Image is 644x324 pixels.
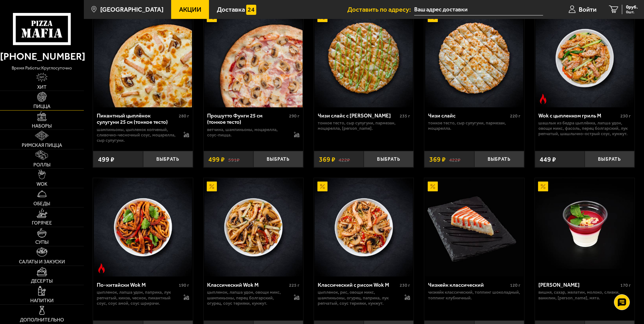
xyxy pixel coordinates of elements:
span: 235 г [400,113,410,119]
span: Супы [35,240,49,245]
div: По-китайски Wok M [97,282,177,288]
p: цыпленок, рис, овощи микс, шампиньоны, огурец, паприка, лук репчатый, соус терияки, кунжут. [318,290,398,306]
button: Выбрать [585,151,635,167]
button: Выбрать [364,151,414,167]
div: Прошутто Фунги 25 см (тонкое тесто) [207,112,287,125]
img: Прошутто Фунги 25 см (тонкое тесто) [204,9,303,107]
img: Акционный [428,182,438,192]
span: Доставка [217,6,245,13]
span: 499 ₽ [98,155,114,163]
div: Классический Wok M [207,282,287,288]
input: Ваш адрес доставки [414,4,543,15]
img: Панна Котта [536,178,634,277]
p: ветчина, шампиньоны, моцарелла, соус-пицца. [207,127,287,138]
a: АкционныйКлассический Wok M [204,178,303,277]
img: Острое блюдо [538,94,548,104]
img: Акционный [207,182,217,192]
span: Напитки [30,298,54,303]
span: 0 руб. [626,5,638,9]
span: Десерты [31,279,53,284]
button: Выбрать [253,151,303,167]
span: 369 ₽ [319,155,335,163]
div: Чизкейк классический [428,282,508,288]
span: Хит [37,85,47,90]
a: Острое блюдоWok с цыпленком гриль M [535,9,635,107]
span: 280 г [179,113,189,119]
p: Чизкейк классический, топпинг шоколадный, топпинг клубничный. [428,290,520,300]
img: Пикантный цыплёнок сулугуни 25 см (тонкое тесто) [94,9,192,107]
a: АкционныйЧизкейк классический [424,178,524,277]
span: 170 г [620,283,631,288]
img: Классический с рисом Wok M [315,178,413,277]
a: АкционныйЧизи слайс [424,9,524,107]
span: Пицца [33,104,50,109]
p: тонкое тесто, сыр сулугуни, пармезан, моцарелла, [PERSON_NAME]. [318,120,410,131]
img: По-китайски Wok M [94,178,192,277]
span: Акции [179,6,201,13]
img: Акционный [317,182,328,192]
div: Чизи слайс [428,112,508,119]
s: 422 ₽ [449,156,461,163]
span: 230 г [620,113,631,119]
s: 422 ₽ [339,156,350,163]
a: Острое блюдоПо-китайски Wok M [93,178,193,277]
a: АкционныйПанна Котта [535,178,635,277]
span: 220 г [510,113,520,119]
span: 499 ₽ [209,155,225,163]
div: Пикантный цыплёнок сулугуни 25 см (тонкое тесто) [97,112,177,125]
s: 591 ₽ [228,156,240,163]
span: Доставить по адресу: [347,6,414,13]
p: вишня, сахар, желатин, молоко, сливки, Ванилин, [PERSON_NAME], Мята. [538,290,631,300]
span: 290 г [289,113,299,119]
span: Дополнительно [20,318,64,322]
span: [GEOGRAPHIC_DATA] [100,6,164,13]
span: 230 г [400,283,410,288]
span: 449 ₽ [540,155,556,163]
span: 120 г [510,283,520,288]
div: Чизи слайс с [PERSON_NAME] [318,112,398,119]
span: 190 г [179,283,189,288]
img: Острое блюдо [96,263,107,273]
img: Акционный [538,182,548,192]
span: Салаты и закуски [19,260,65,264]
p: цыпленок, лапша удон, овощи микс, шампиньоны, перец болгарский, огурец, соус терияки, кунжут. [207,290,287,306]
img: Чизи слайс с соусом Ранч [315,9,413,107]
a: АкционныйПрошутто Фунги 25 см (тонкое тесто) [204,9,303,107]
p: шампиньоны, цыпленок копченый, сливочно-чесночный соус, моцарелла, сыр сулугуни. [97,127,177,143]
div: [PERSON_NAME] [538,282,619,288]
img: Классический Wok M [204,178,303,277]
span: Римская пицца [22,143,62,148]
span: Горячее [32,221,52,225]
span: Обеды [33,201,50,206]
span: Наборы [32,124,52,129]
span: WOK [37,182,47,187]
div: Wok с цыпленком гриль M [538,112,619,119]
img: Чизкейк классический [425,178,524,277]
p: тонкое тесто, сыр сулугуни, пармезан, моцарелла. [428,120,520,131]
span: 369 ₽ [429,155,446,163]
span: Роллы [33,163,50,167]
span: Войти [579,6,596,13]
img: Чизи слайс [425,9,524,107]
span: 225 г [289,283,299,288]
img: Wok с цыпленком гриль M [536,9,634,107]
a: АкционныйКлассический с рисом Wok M [314,178,414,277]
div: Классический с рисом Wok M [318,282,398,288]
span: 0 шт. [626,10,638,14]
a: АкционныйЧизи слайс с соусом Ранч [314,9,414,107]
a: Пикантный цыплёнок сулугуни 25 см (тонкое тесто) [93,9,193,107]
button: Выбрать [143,151,193,167]
img: 15daf4d41897b9f0e9f617042186c801.svg [246,5,256,15]
p: цыпленок, лапша удон, паприка, лук репчатый, кинза, чеснок, пикантный соус, соус Амой, соус шрирачи. [97,290,177,306]
p: шашлык из бедра цыплёнка, лапша удон, овощи микс, фасоль, перец болгарский, лук репчатый, шашлычн... [538,120,631,136]
button: Выбрать [474,151,524,167]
